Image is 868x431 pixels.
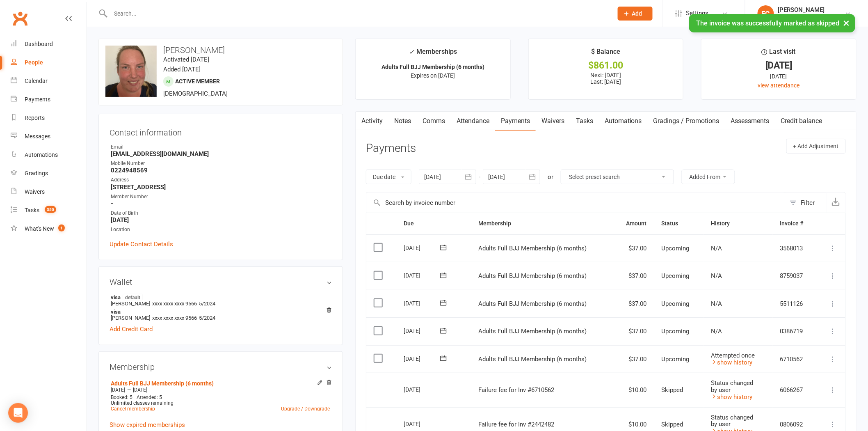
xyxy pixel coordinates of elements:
[711,414,753,428] span: Status changed by user
[123,294,143,300] span: default
[417,112,451,131] a: Comms
[110,293,332,308] li: [PERSON_NAME]
[45,206,56,213] span: 350
[409,48,414,56] i: ✓
[536,72,676,85] p: Next: [DATE] Last: [DATE]
[662,355,690,363] span: Upcoming
[773,317,817,345] td: 0386719
[356,112,388,131] a: Activity
[411,72,455,79] span: Expires on [DATE]
[662,300,690,307] span: Upcoming
[25,151,58,158] div: Automations
[11,53,87,72] a: People
[725,112,775,131] a: Assessments
[709,61,849,70] div: [DATE]
[110,277,332,287] h3: Wallet
[662,421,683,428] span: Skipped
[758,5,774,22] div: FC
[704,213,773,234] th: History
[839,14,854,32] button: ×
[570,112,599,131] a: Tasks
[11,164,87,183] a: Gradings
[711,245,722,252] span: N/A
[689,14,855,32] div: The invoice was successfully marked as skipped
[111,406,155,412] a: Cancel membership
[773,213,817,234] th: Invoice #
[773,373,817,407] td: 6066267
[11,90,87,109] a: Payments
[778,14,835,21] div: Clinch Martial Arts Ltd
[152,315,197,321] span: xxxx xxxx xxxx 9566
[396,213,471,234] th: Due
[451,112,495,131] a: Attendance
[479,386,555,394] span: Failure fee for Inv #6710562
[409,46,457,62] div: Memberships
[479,328,587,335] span: Adults Full BJJ Membership (6 months)
[801,198,815,208] div: Filter
[711,359,752,366] a: show history
[108,8,607,19] input: Search...
[8,403,28,423] div: Open Intercom Messenger
[479,245,587,252] span: Adults Full BJJ Membership (6 months)
[111,193,332,201] div: Member Number
[25,207,39,213] div: Tasks
[613,373,654,407] td: $10.00
[25,78,48,84] div: Calendar
[25,96,50,103] div: Payments
[536,61,676,70] div: $861.00
[711,352,755,359] span: Attempted once
[58,225,65,232] span: 1
[662,245,690,252] span: Upcoming
[662,328,690,335] span: Upcoming
[648,112,725,131] a: Gradings / Promotions
[111,143,332,151] div: Email
[110,307,332,322] li: [PERSON_NAME]
[163,56,209,63] time: Activated [DATE]
[11,146,87,164] a: Automations
[662,386,683,394] span: Skipped
[773,234,817,262] td: 3568013
[786,193,826,213] button: Filter
[111,150,332,158] strong: [EMAIL_ADDRESS][DOMAIN_NAME]
[10,8,30,29] a: Clubworx
[775,112,828,131] a: Credit balance
[479,300,587,307] span: Adults Full BJJ Membership (6 months)
[175,78,220,85] span: Active member
[105,46,336,55] h3: [PERSON_NAME]
[654,213,704,234] th: Status
[773,345,817,373] td: 6710562
[11,127,87,146] a: Messages
[110,239,173,249] a: Update Contact Details
[25,59,43,66] div: People
[111,387,125,393] span: [DATE]
[632,10,642,17] span: Add
[711,328,722,335] span: N/A
[11,35,87,53] a: Dashboard
[786,139,846,154] button: + Add Adjustment
[110,421,185,429] a: Show expired memberships
[111,216,332,224] strong: [DATE]
[404,324,441,337] div: [DATE]
[25,170,48,177] div: Gradings
[471,213,614,234] th: Membership
[479,421,555,428] span: Failure fee for Inv #2442482
[111,209,332,217] div: Date of Birth
[111,167,332,174] strong: 0224948569
[111,400,174,406] span: Unlimited classes remaining
[618,7,653,21] button: Add
[388,112,417,131] a: Notes
[11,72,87,90] a: Calendar
[709,72,849,81] div: [DATE]
[163,90,228,97] span: [DEMOGRAPHIC_DATA]
[548,172,553,182] div: or
[111,394,132,400] span: Booked: 5
[681,170,735,184] button: Added From
[599,112,648,131] a: Automations
[762,46,796,61] div: Last visit
[479,355,587,363] span: Adults Full BJJ Membership (6 months)
[404,352,441,365] div: [DATE]
[110,125,332,137] h3: Contact information
[11,220,87,238] a: What's New1
[404,297,441,309] div: [DATE]
[381,64,484,70] strong: Adults Full BJJ Membership (6 months)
